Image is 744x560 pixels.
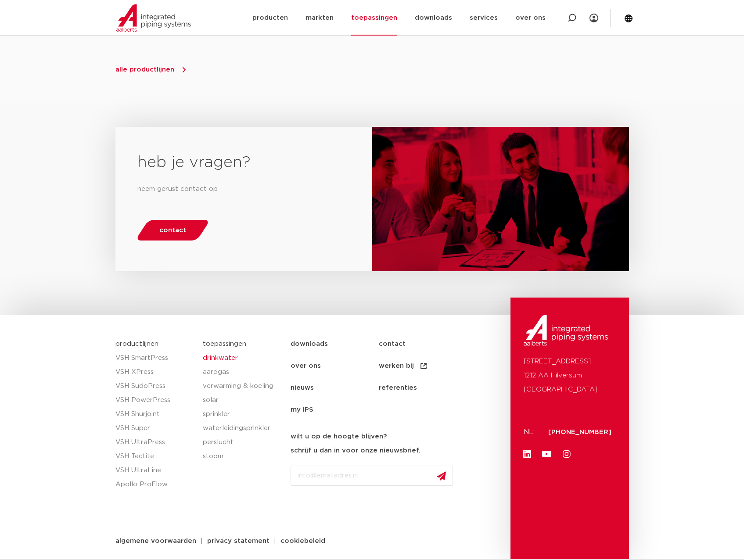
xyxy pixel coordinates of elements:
a: aardgas [203,365,282,379]
a: referenties [379,377,467,399]
a: solar [203,393,282,407]
span: privacy statement [207,538,270,544]
p: [STREET_ADDRESS] 1212 AA Hilversum [GEOGRAPHIC_DATA] [524,355,616,397]
h2: heb je vragen? [137,152,350,173]
a: over ons [291,355,379,377]
a: algemene voorwaarden [109,538,203,544]
span: cookiebeleid [280,538,325,544]
a: VSH Tectite [115,449,194,463]
strong: wilt u op de hoogte blijven? [291,433,387,440]
img: send.svg [437,471,446,481]
a: VSH UltraPress [115,435,194,449]
a: VSH PowerPress [115,393,194,407]
p: NL: [524,425,538,439]
p: neem gerust contact op [137,182,350,196]
a: VSH SmartPress [115,351,194,365]
iframe: reCAPTCHA [291,493,424,527]
a: nieuws [291,377,379,399]
a: sprinkler [203,407,282,421]
a: perslucht [203,435,282,449]
span: algemene voorwaarden [115,538,196,544]
a: waterleidingsprinkler [203,421,282,435]
a: werken bij [379,355,467,377]
a: VSH Shurjoint [115,407,194,421]
a: VSH XPress [115,365,194,379]
a: cookiebeleid [274,538,332,544]
a: VSH UltraLine [115,463,194,477]
a: alle productlijnen [115,65,188,74]
a: productlijnen [115,341,158,347]
a: drinkwater [203,351,282,365]
a: Apollo ProFlow [115,477,194,492]
a: my IPS [291,399,379,421]
input: info@emailadres.nl [291,466,453,486]
a: contact [135,220,210,241]
a: stoom [203,449,282,463]
a: contact [379,333,467,355]
span: contact [159,227,186,233]
a: VSH Super [115,421,194,435]
a: verwarming & koeling [203,379,282,393]
a: VSH SudoPress [115,379,194,393]
nav: Menu [291,333,506,421]
strong: schrijf u dan in voor onze nieuwsbrief. [291,447,421,454]
a: toepassingen [203,341,246,347]
a: downloads [291,333,379,355]
a: privacy statement [201,538,276,544]
span: alle productlijnen [115,66,174,73]
a: [PHONE_NUMBER] [548,429,611,435]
